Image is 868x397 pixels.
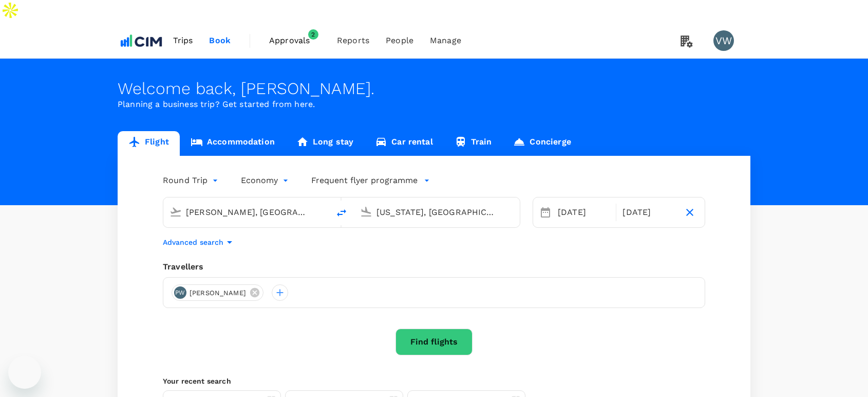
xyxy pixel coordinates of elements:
[386,34,413,47] span: People
[209,34,231,47] span: Book
[174,286,186,299] div: PW
[186,204,308,220] input: Depart from
[165,23,201,58] a: Trips
[713,30,734,51] div: VW
[163,172,220,189] div: Round Trip
[241,172,291,189] div: Economy
[173,34,193,47] span: Trips
[329,201,354,225] button: delete
[118,79,750,98] div: Welcome back , [PERSON_NAME] .
[172,284,263,301] div: PW[PERSON_NAME]
[376,204,498,220] input: Going to
[163,237,223,247] p: Advanced search
[322,211,324,213] button: Open
[308,29,318,40] span: 2
[337,34,369,47] span: Reports
[201,23,239,58] a: Book
[444,131,503,156] a: Train
[395,329,473,355] button: Find flights
[269,34,320,47] span: Approvals
[430,34,461,47] span: Manage
[180,131,286,156] a: Accommodation
[618,202,678,223] div: [DATE]
[163,376,705,386] p: Your recent search
[364,131,444,156] a: Car rental
[118,98,750,111] p: Planning a business trip? Get started from here.
[286,131,364,156] a: Long stay
[311,174,418,187] p: Frequent flyer programme
[8,356,41,389] iframe: Button to launch messaging window
[502,131,581,156] a: Concierge
[554,202,614,223] div: [DATE]
[118,29,165,52] img: CIM ENVIRONMENTAL PTY LTD
[513,211,515,213] button: Open
[183,288,252,298] span: [PERSON_NAME]
[261,23,329,58] a: Approvals2
[163,261,705,273] div: Travellers
[163,236,236,248] button: Advanced search
[118,131,180,156] a: Flight
[311,174,430,187] button: Frequent flyer programme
